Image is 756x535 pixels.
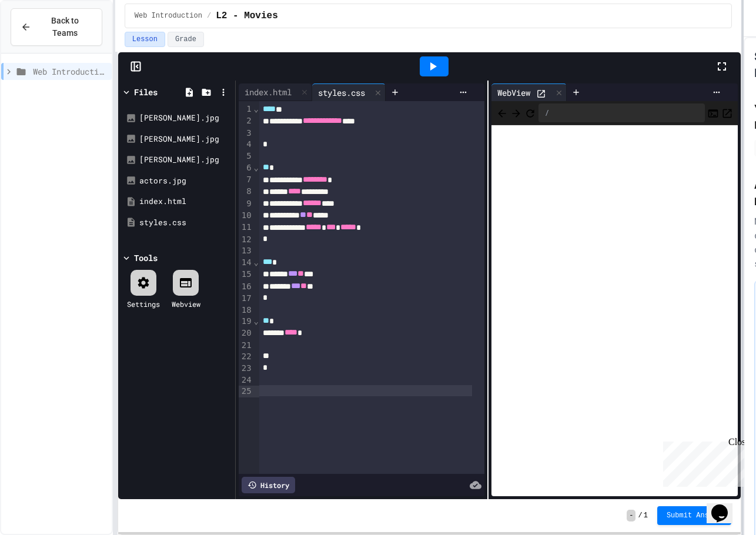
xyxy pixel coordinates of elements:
[139,217,231,229] div: styles.css
[707,488,744,523] iframe: chat widget
[139,133,231,145] div: [PERSON_NAME].jpg
[139,196,231,208] div: index.html
[139,154,231,166] div: [PERSON_NAME].jpg
[5,5,81,75] div: Chat with us now!Close
[139,175,231,187] div: actors.jpg
[658,437,744,487] iframe: chat widget
[139,112,231,124] div: [PERSON_NAME].jpg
